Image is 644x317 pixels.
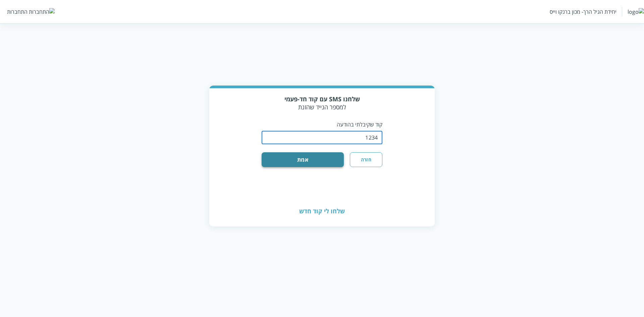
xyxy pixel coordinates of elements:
p: קוד שקיבלתי בהודעה [262,121,382,128]
button: חזרה [350,152,382,167]
div: התחברות [7,8,28,15]
div: יחידת הגיל הרך- מכון ברנקו וייס [550,8,616,15]
img: logo [628,8,644,15]
img: התחברות [29,8,55,15]
div: שלחו לי קוד חדש [209,196,435,226]
strong: שלחנו SMS עם קוד חד-פעמי [284,95,360,103]
button: אמת [262,152,344,167]
div: למספר הנייד שהזנת [262,95,382,111]
input: OTP [262,131,382,144]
